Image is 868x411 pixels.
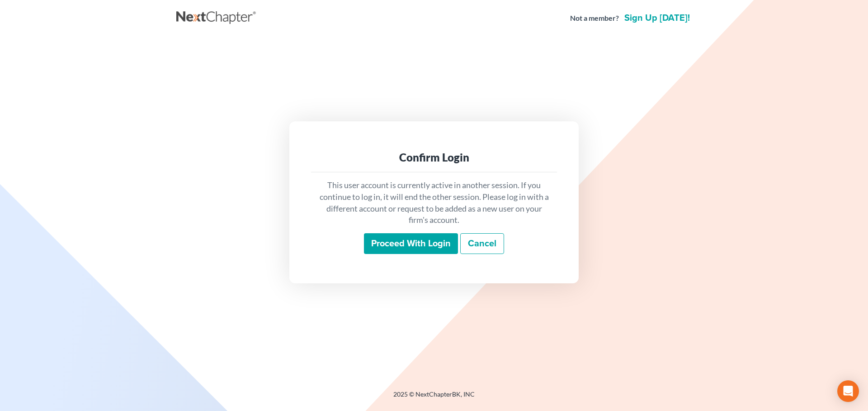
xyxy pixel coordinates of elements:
[318,180,550,226] p: This user account is currently active in another session. If you continue to log in, it will end ...
[460,233,504,254] a: Cancel
[570,13,619,23] strong: Not a member?
[837,380,859,402] div: Open Intercom Messenger
[176,390,692,406] div: 2025 © NextChapterBK, INC
[318,150,550,165] div: Confirm Login
[364,233,458,254] input: Proceed with login
[623,14,692,23] a: Sign up [DATE]!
